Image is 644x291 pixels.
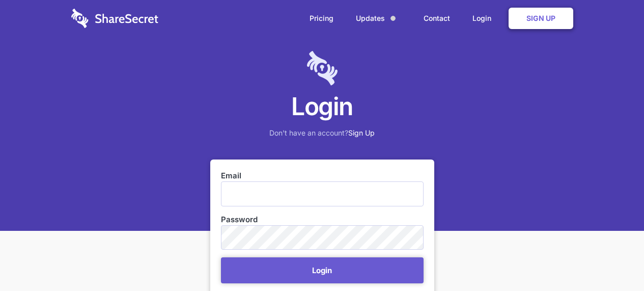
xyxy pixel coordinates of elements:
a: Pricing [299,3,344,34]
a: Sign Up [509,8,573,29]
img: logo-wordmark-white-trans-d4663122ce5f474addd5e946df7df03e33cb6a1c49d2221995e7729f52c070b2.svg [71,9,158,28]
button: Login [221,257,424,283]
a: Contact [413,3,460,34]
a: Login [462,3,507,34]
label: Email [221,170,424,181]
img: logo-lt-purple-60x68@2x-c671a683ea72a1d466fb5d642181eefbee81c4e10ba9aed56c8e1d7e762e8086.png [307,51,338,86]
a: Sign Up [348,128,375,137]
label: Password [221,214,424,225]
